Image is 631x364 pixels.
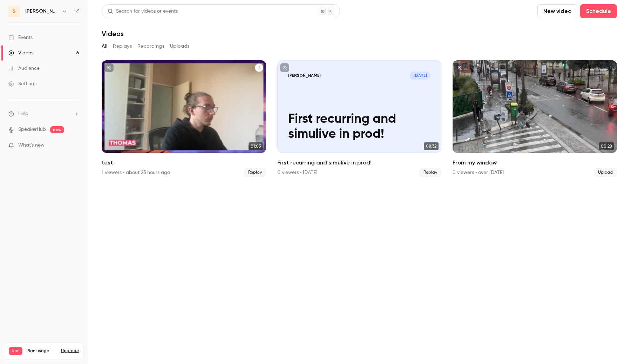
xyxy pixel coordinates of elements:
div: Audience [8,65,40,72]
span: Trial [9,347,22,355]
span: What's new [18,142,45,149]
span: Replay [419,168,441,177]
button: unpublished [280,63,289,72]
li: help-dropdown-opener [8,110,79,117]
h2: test [102,159,266,167]
div: Settings [8,80,36,87]
span: 00:28 [599,142,614,150]
button: Schedule [580,4,617,18]
span: 08:32 [424,142,439,150]
h2: From my window [453,159,617,167]
li: From my window [453,60,617,177]
div: 0 viewers • over [DATE] [453,169,504,176]
a: SpeakerHub [18,126,46,133]
span: Upload [594,168,617,177]
h1: Videos [102,29,124,38]
span: Replay [244,168,266,177]
button: All [102,41,107,52]
button: New video [537,4,577,18]
ul: Videos [102,60,617,177]
li: test [102,60,266,177]
button: unpublished [104,63,114,72]
li: First recurring and simulive in prod! [277,60,442,177]
span: 01:05 [249,142,263,150]
button: Recordings [137,41,164,52]
a: 00:28From my window0 viewers • over [DATE]Upload [453,60,617,177]
span: [DATE] [410,72,430,80]
button: Uploads [170,41,190,52]
p: First recurring and simulive in prod! [288,112,430,142]
span: Plan usage [27,348,57,354]
h2: First recurring and simulive in prod! [277,159,442,167]
span: Help [18,110,28,117]
div: Videos [8,49,33,56]
section: Videos [102,4,617,360]
div: 1 viewers • about 23 hours ago [102,169,170,176]
button: unpublished [455,63,464,72]
span: s [13,8,16,15]
a: 01:05test1 viewers • about 23 hours agoReplay [102,60,266,177]
a: [PERSON_NAME][DATE]First recurring and simulive in prod!08:32[PERSON_NAME][DATE]First recurring a... [277,60,442,177]
h6: [PERSON_NAME] [25,8,59,15]
span: new [50,126,64,133]
div: Search for videos or events [108,8,178,15]
button: Replays [113,41,132,52]
p: [PERSON_NAME] [288,73,321,78]
button: Upgrade [61,348,79,354]
div: Events [8,34,33,41]
div: 0 viewers • [DATE] [277,169,317,176]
